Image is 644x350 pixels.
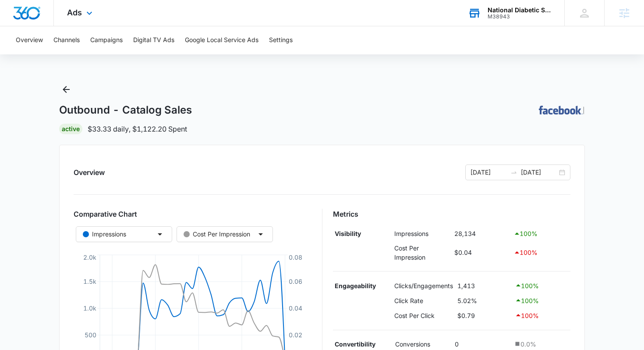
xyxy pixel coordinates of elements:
[177,226,273,242] button: Cost Per Impression
[289,304,302,312] tspan: 0.04
[393,293,456,308] td: Click Rate
[455,293,513,308] td: 5.02%
[392,226,452,241] td: Impressions
[513,229,569,239] div: 100 %
[289,331,302,339] tspan: 0.02
[59,124,82,134] div: Active
[53,26,80,54] button: Channels
[510,169,517,176] span: to
[83,278,96,285] tspan: 1.5k
[16,26,43,54] button: Overview
[76,226,172,242] button: Impressions
[539,106,583,114] img: FACEBOOK
[83,254,96,261] tspan: 2.0k
[59,82,73,96] button: Back
[85,331,96,339] tspan: 500
[74,209,311,219] h3: Comparative Chart
[59,104,192,117] h1: Outbound - Catalog Sales
[521,168,557,177] input: End date
[515,310,568,321] div: 100 %
[289,254,302,261] tspan: 0.08
[513,247,569,258] div: 100 %
[289,278,302,285] tspan: 0.06
[393,279,456,293] td: Clicks/Engagements
[515,280,568,291] div: 100 %
[83,304,96,312] tspan: 1.0k
[510,169,517,176] span: swap-right
[335,340,375,348] strong: Convertibility
[515,295,568,306] div: 100 %
[67,8,82,17] span: Ads
[133,26,174,54] button: Digital TV Ads
[488,7,552,14] div: account name
[455,279,513,293] td: 1,413
[455,308,513,323] td: $0.79
[488,14,552,20] div: account id
[513,339,568,349] div: 0.0 %
[83,229,126,239] div: Impressions
[452,226,511,241] td: 28,134
[269,26,293,54] button: Settings
[452,241,511,264] td: $0.04
[583,106,585,115] p: |
[74,167,105,178] h2: Overview
[185,26,258,54] button: Google Local Service Ads
[335,282,376,289] strong: Engageability
[333,209,571,219] h3: Metrics
[471,168,507,177] input: Start date
[184,229,250,239] div: Cost Per Impression
[392,241,452,264] td: Cost Per Impression
[90,26,123,54] button: Campaigns
[335,230,361,237] strong: Visibility
[88,124,187,134] p: $33.33 daily , $1,122.20 Spent
[393,308,456,323] td: Cost Per Click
